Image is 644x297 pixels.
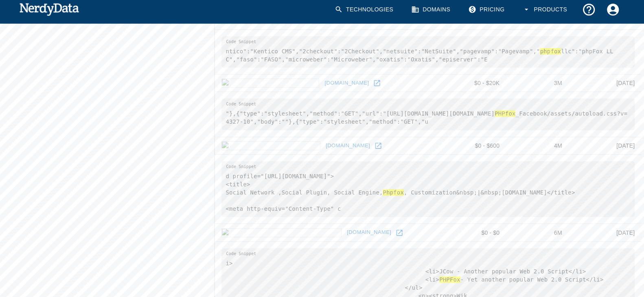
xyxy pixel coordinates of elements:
a: [DOMAIN_NAME] [324,140,372,152]
td: 6M [506,224,569,242]
img: occupythegetty.com icon [221,79,319,87]
a: [DOMAIN_NAME] [322,77,371,90]
img: articlemarketingrobot.com icon [221,228,342,237]
hl: phpfox [540,48,561,55]
td: [DATE] [569,224,641,242]
a: [DOMAIN_NAME] [345,226,393,239]
td: 3M [506,74,569,92]
img: NerdyData.com [19,1,79,17]
td: $0 - $0 [439,224,506,242]
pre: "},{"type":"stylesheet","method":"GET","url":"[URL][DOMAIN_NAME][DOMAIN_NAME] _Facebook/assets/au... [221,98,635,130]
pre: ntico":"Kentico CMS","2checkout":"2Checkout","netsuite":"NetSuite","pagevamp":"Pagevamp"," llc":"... [221,36,635,68]
td: [DATE] [569,137,641,155]
td: $0 - $600 [439,137,506,155]
a: Open idragonsolution.com in new window [372,140,384,152]
a: Open articlemarketingrobot.com in new window [393,227,405,239]
img: idragonsolution.com icon [221,141,320,150]
hl: PHPFox [439,276,460,283]
hl: Phpfox [383,189,403,196]
a: Open occupythegetty.com in new window [371,77,383,89]
td: 4M [506,137,569,155]
td: $0 - $20K [439,74,506,92]
pre: d profile="[URL][DOMAIN_NAME]"> <title> Social Network ,Social Plugin, Social Engine, , Customiza... [221,161,635,217]
hl: PHPfox [495,110,515,117]
td: [DATE] [569,74,641,92]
